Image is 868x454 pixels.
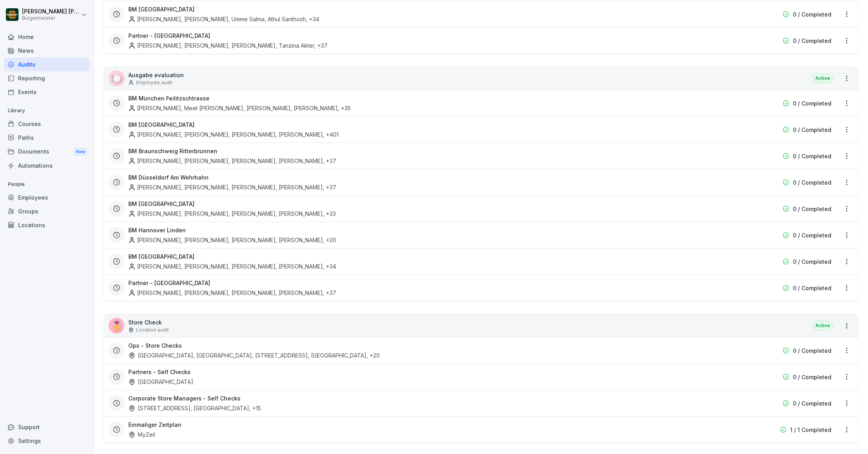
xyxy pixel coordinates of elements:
p: 0 / Completed [793,205,831,213]
h3: BM [GEOGRAPHIC_DATA] [128,5,194,13]
p: 0 / Completed [793,178,831,187]
p: 0 / Completed [793,37,831,45]
h3: Partner - [GEOGRAPHIC_DATA] [128,279,210,287]
a: Events [4,85,90,99]
div: [PERSON_NAME], [PERSON_NAME], [PERSON_NAME], [PERSON_NAME] , +37 [128,183,336,191]
p: 0 / Completed [793,284,831,292]
h3: Partner - [GEOGRAPHIC_DATA] [128,32,210,40]
div: [STREET_ADDRESS], [GEOGRAPHIC_DATA] , +15 [128,404,261,412]
p: People [4,178,90,191]
p: Ausgabe evaluation [128,71,184,79]
div: MyZeil [128,430,155,439]
div: [PERSON_NAME], [PERSON_NAME], [PERSON_NAME], Tanzina Akter , +37 [128,41,328,50]
h3: Einmaliger Zeitplan [128,421,181,429]
p: 0 / Completed [793,231,831,239]
p: 0 / Completed [793,126,831,134]
a: Paths [4,131,90,145]
h3: BM Düsseldorf Am Wehrhahn [128,173,209,182]
a: Audits [4,57,90,71]
p: [PERSON_NAME] [PERSON_NAME] [22,8,80,15]
p: Location audit [136,326,169,334]
p: 1 / 1 Completed [790,426,831,434]
h3: BM Braunschweig Ritterbrunnen [128,147,217,155]
div: New [74,147,87,156]
div: Active [812,74,833,83]
h3: Corporate Store Managers - Self Checks [128,394,241,402]
div: [PERSON_NAME], [PERSON_NAME], [PERSON_NAME], [PERSON_NAME] , +37 [128,289,336,297]
p: Employee audit [136,79,172,86]
a: Reporting [4,71,90,85]
p: 0 / Completed [793,258,831,266]
a: Locations [4,218,90,232]
h3: Partners - Self Checks [128,368,191,376]
h3: BM [GEOGRAPHIC_DATA] [128,120,194,129]
h3: Ops - Store Checks [128,341,182,350]
h3: BM [GEOGRAPHIC_DATA] [128,200,194,208]
div: [GEOGRAPHIC_DATA], [GEOGRAPHIC_DATA], [STREET_ADDRESS], [GEOGRAPHIC_DATA] , +20 [128,351,380,359]
h3: BM München Feilitzschtrasse [128,94,209,102]
a: Home [4,30,90,44]
h3: BM [GEOGRAPHIC_DATA] [128,252,194,261]
a: DocumentsNew [4,145,90,159]
div: [PERSON_NAME], [PERSON_NAME], [PERSON_NAME], [PERSON_NAME] , +33 [128,209,336,218]
p: Burgermeister [22,15,80,21]
a: Courses [4,117,90,131]
a: News [4,44,90,57]
p: Store Check [128,318,169,326]
div: [PERSON_NAME], [PERSON_NAME], [PERSON_NAME], [PERSON_NAME] , +34 [128,262,336,271]
div: 🎖️ [109,318,124,334]
div: 🍽️ [109,70,124,86]
p: 0 / Completed [793,152,831,160]
div: [PERSON_NAME], [PERSON_NAME], [PERSON_NAME], [PERSON_NAME] , +401 [128,130,339,139]
p: 0 / Completed [793,99,831,107]
div: Support [4,420,90,434]
a: Employees [4,191,90,204]
p: 0 / Completed [793,10,831,19]
a: Automations [4,159,90,172]
p: Library [4,104,90,117]
h3: BM Hannover Linden [128,226,186,234]
p: 0 / Completed [793,347,831,355]
div: [PERSON_NAME], [PERSON_NAME], Umme Salma, Athul Santhosh , +34 [128,15,319,23]
a: Groups [4,204,90,218]
p: 0 / Completed [793,399,831,408]
div: Active [812,321,833,330]
div: [GEOGRAPHIC_DATA] [128,378,193,386]
p: 0 / Completed [793,373,831,381]
div: Documents [4,145,90,159]
div: [PERSON_NAME], [PERSON_NAME], [PERSON_NAME], [PERSON_NAME] , +37 [128,157,336,165]
a: Settings [4,434,90,448]
div: [PERSON_NAME], [PERSON_NAME], [PERSON_NAME], [PERSON_NAME] , +20 [128,236,336,244]
div: [PERSON_NAME], Meet [PERSON_NAME], [PERSON_NAME], [PERSON_NAME] , +35 [128,104,351,112]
